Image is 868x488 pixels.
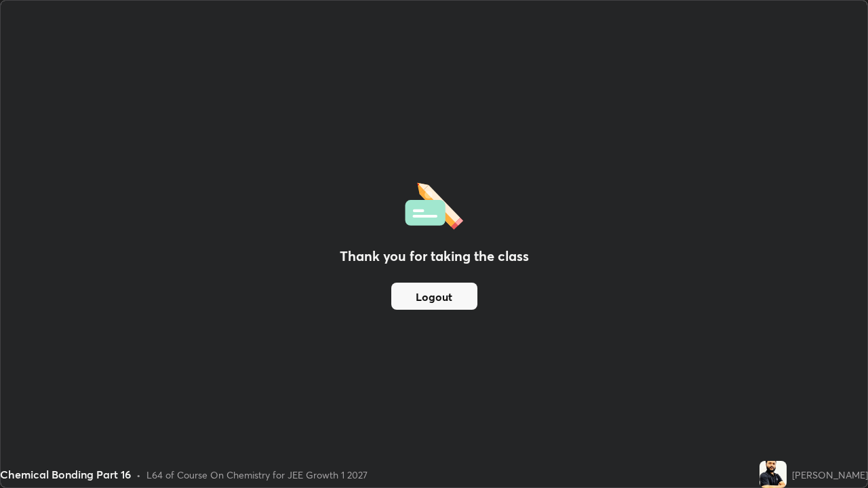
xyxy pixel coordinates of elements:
div: • [136,468,141,482]
h2: Thank you for taking the class [340,246,529,266]
div: L64 of Course On Chemistry for JEE Growth 1 2027 [146,468,368,482]
button: Logout [391,283,477,310]
div: [PERSON_NAME] [792,468,868,482]
img: offlineFeedback.1438e8b3.svg [405,178,463,230]
img: 6919ab72716c417ab2a2c8612824414f.jpg [759,461,787,488]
